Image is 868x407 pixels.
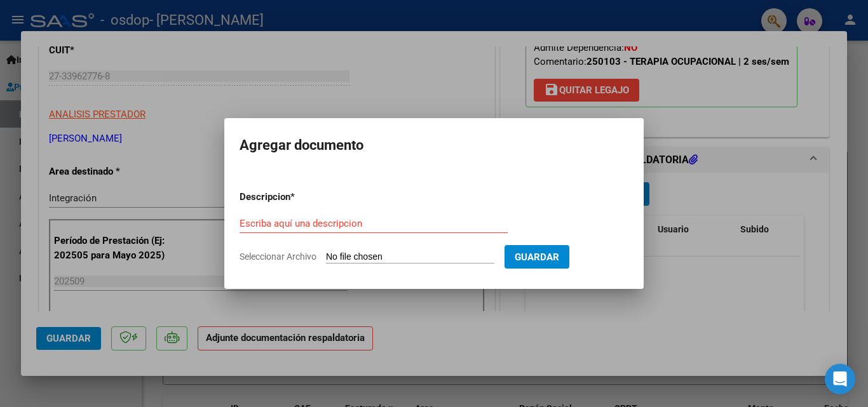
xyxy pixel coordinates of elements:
[825,364,855,394] div: Open Intercom Messenger
[240,251,316,262] span: Seleccionar Archivo
[515,251,559,263] span: Guardar
[240,190,356,204] p: Descripcion
[240,133,628,157] h2: Agregar documento
[505,245,569,269] button: Guardar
